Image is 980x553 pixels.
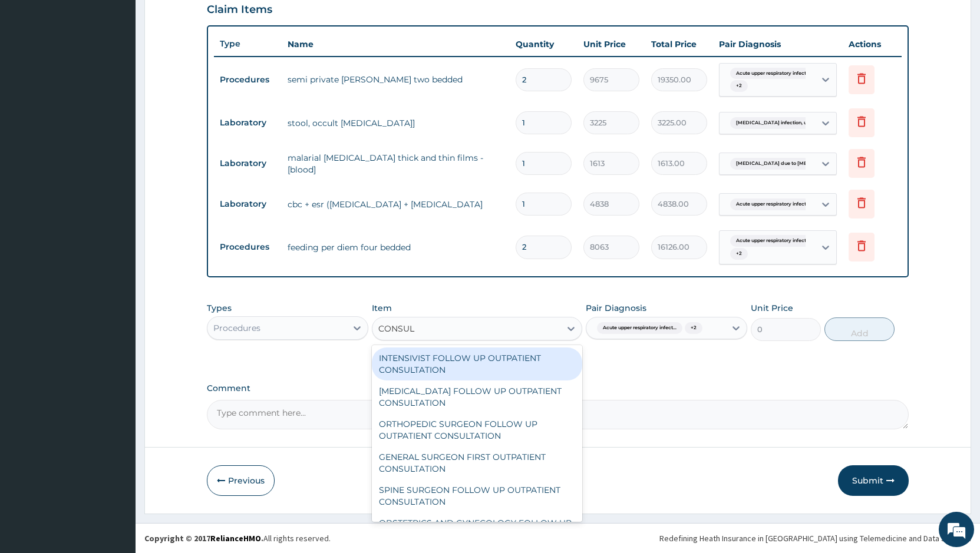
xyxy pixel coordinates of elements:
th: Type [214,33,282,55]
strong: Copyright © 2017 . [144,533,263,544]
td: cbc + esr ([MEDICAL_DATA] + [MEDICAL_DATA] [282,193,510,216]
button: Previous [207,465,275,496]
div: [MEDICAL_DATA] FOLLOW UP OUTPATIENT CONSULTATION [372,380,582,413]
th: Quantity [510,32,578,56]
div: OBSTETRICS AND GYNECOLOGY FOLLOW UP OUTPATIENT CONSULTATION [372,512,582,545]
button: Add [824,317,895,341]
span: + 2 [730,80,748,92]
td: Laboratory [214,153,282,174]
td: Procedures [214,69,282,91]
button: Submit [838,465,909,496]
span: [MEDICAL_DATA] due to [MEDICAL_DATA] falc... [730,158,860,170]
textarea: Type your message and hit 'Enter' [6,322,225,363]
td: Procedures [214,236,282,258]
span: Acute upper respiratory infect... [597,322,682,334]
th: Total Price [645,32,713,56]
div: GENERAL SURGEON FIRST OUTPATIENT CONSULTATION [372,446,582,479]
div: SPINE SURGEON FOLLOW UP OUTPATIENT CONSULTATION [372,479,582,512]
th: Actions [843,32,902,56]
span: We're online! [68,148,163,267]
label: Unit Price [751,302,793,314]
h3: Claim Items [207,4,272,16]
td: stool, occult [MEDICAL_DATA]] [282,111,510,135]
div: INTENSIVIST FOLLOW UP OUTPATIENT CONSULTATION [372,347,582,380]
td: Laboratory [214,112,282,134]
td: semi private [PERSON_NAME] two bedded [282,68,510,91]
td: Laboratory [214,193,282,215]
td: feeding per diem four bedded [282,236,510,259]
label: Types [207,303,232,313]
div: ORTHOPEDIC SURGEON FOLLOW UP OUTPATIENT CONSULTATION [372,413,582,446]
label: Pair Diagnosis [586,302,646,314]
label: Item [372,302,392,314]
th: Unit Price [578,32,645,56]
a: RelianceHMO [210,533,261,544]
span: + 2 [730,248,748,260]
span: Acute upper respiratory infect... [730,235,816,247]
span: Acute upper respiratory infect... [730,198,816,210]
img: d_794563401_company_1708531726252_794563401 [22,59,48,88]
div: Chat with us now [61,66,198,81]
td: malarial [MEDICAL_DATA] thick and thin films - [blood] [282,146,510,181]
footer: All rights reserved. [136,523,980,553]
span: Acute upper respiratory infect... [730,68,816,80]
div: Minimize live chat window [193,6,222,34]
th: Pair Diagnosis [713,32,843,56]
span: [MEDICAL_DATA] infection, unspecif... [730,117,833,129]
label: Comment [207,383,909,393]
span: + 2 [685,322,702,334]
div: Procedures [213,322,260,334]
th: Name [282,32,510,56]
div: Redefining Heath Insurance in [GEOGRAPHIC_DATA] using Telemedicine and Data Science! [659,532,971,544]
